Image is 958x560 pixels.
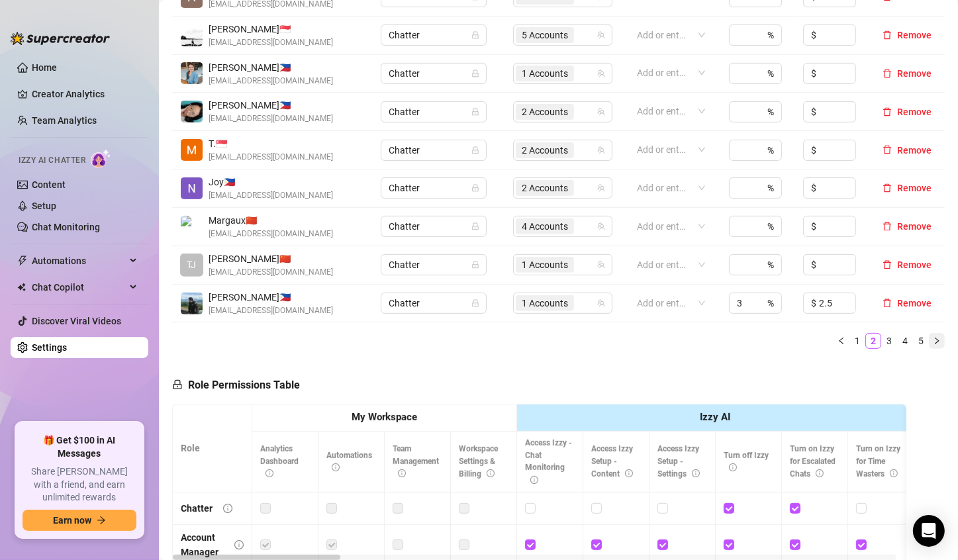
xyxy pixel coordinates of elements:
button: left [834,333,849,349]
span: [PERSON_NAME] 🇨🇳 [209,252,333,266]
span: delete [883,260,892,269]
li: 3 [881,333,897,349]
img: Margaux [181,216,203,238]
span: 1 Accounts [522,257,568,272]
span: info-circle [625,469,633,477]
span: info-circle [332,463,340,471]
span: Analytics Dashboard [260,444,299,479]
span: delete [883,183,892,193]
span: info-circle [530,476,538,484]
a: 2 [866,334,881,348]
span: 2 Accounts [522,143,568,158]
span: Automations [32,250,126,271]
span: info-circle [398,469,406,477]
span: [EMAIL_ADDRESS][DOMAIN_NAME] [209,151,333,163]
span: lock [471,146,479,154]
span: delete [883,222,892,231]
span: Workspace Settings & Billing [459,444,498,479]
img: John [181,293,203,314]
li: 5 [913,333,929,349]
span: info-circle [487,469,495,477]
button: Remove [877,218,937,234]
span: 5 Accounts [522,28,568,42]
span: info-circle [265,469,273,477]
li: 1 [849,333,865,349]
span: lock [471,184,479,192]
div: Account Manager [181,530,224,559]
a: 1 [850,334,865,348]
button: Earn nowarrow-right [23,510,136,531]
span: [EMAIL_ADDRESS][DOMAIN_NAME] [209,189,333,202]
span: [PERSON_NAME] 🇵🇭 [209,60,333,75]
span: thunderbolt [17,256,28,266]
button: Remove [877,66,937,81]
th: Role [173,404,252,492]
a: Creator Analytics [32,83,138,105]
span: Chatter [389,25,479,45]
span: delete [883,69,892,78]
button: Remove [877,257,937,273]
span: Remove [897,68,932,79]
span: Access Izzy Setup - Settings [657,444,700,479]
span: 1 Accounts [522,66,568,81]
span: delete [883,107,892,117]
span: 2 Accounts [522,105,568,119]
span: delete [883,145,892,154]
span: Chat Copilot [32,277,126,298]
span: [EMAIL_ADDRESS][DOMAIN_NAME] [209,228,333,240]
strong: Izzy AI [700,411,731,423]
span: Chatter [389,178,479,198]
img: AI Chatter [91,149,111,168]
span: T. 🇸🇬 [209,136,333,151]
span: Remove [897,30,932,40]
span: Share [PERSON_NAME] with a friend, and earn unlimited rewards [23,465,136,504]
span: info-circle [223,504,232,513]
span: Chatter [389,255,479,275]
span: 2 Accounts [516,104,574,120]
span: team [597,299,605,307]
span: Remove [897,259,932,270]
a: Setup [32,201,56,211]
span: 4 Accounts [516,218,574,234]
a: 5 [914,334,928,348]
span: Remove [897,145,932,156]
button: Remove [877,27,937,43]
span: left [838,337,845,345]
span: team [597,184,605,192]
span: delete [883,30,892,40]
span: team [597,222,605,230]
img: logo-BBDzfeDw.svg [11,32,110,45]
span: [EMAIL_ADDRESS][DOMAIN_NAME] [209,266,333,279]
span: Turn on Izzy for Time Wasters [856,444,900,479]
span: Turn off Izzy [724,451,769,473]
span: Chatter [389,140,479,160]
span: info-circle [692,469,700,477]
span: team [597,70,605,77]
span: 🎁 Get $100 in AI Messages [23,434,136,460]
span: 1 Accounts [522,296,568,310]
span: [EMAIL_ADDRESS][DOMAIN_NAME] [209,75,333,87]
img: Joy [181,177,203,199]
a: 4 [898,334,912,348]
button: right [929,333,945,349]
span: [EMAIL_ADDRESS][DOMAIN_NAME] [209,113,333,125]
li: Previous Page [834,333,849,349]
button: Remove [877,295,937,311]
span: lock [471,299,479,307]
span: 2 Accounts [522,181,568,195]
span: Remove [897,183,932,193]
span: 1 Accounts [516,66,574,81]
span: 5 Accounts [516,27,574,43]
span: [EMAIL_ADDRESS][DOMAIN_NAME] [209,36,333,49]
span: team [597,146,605,154]
span: [PERSON_NAME] 🇸🇬 [209,22,333,36]
span: Izzy AI Chatter [19,154,85,167]
span: [PERSON_NAME] 🇵🇭 [209,98,333,113]
span: TJ [187,257,197,272]
img: Trixia Sy [181,139,203,161]
span: 1 Accounts [516,295,574,311]
span: 1 Accounts [516,257,574,273]
span: Automations [326,451,372,473]
a: Settings [32,342,67,353]
div: Chatter [181,501,213,516]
